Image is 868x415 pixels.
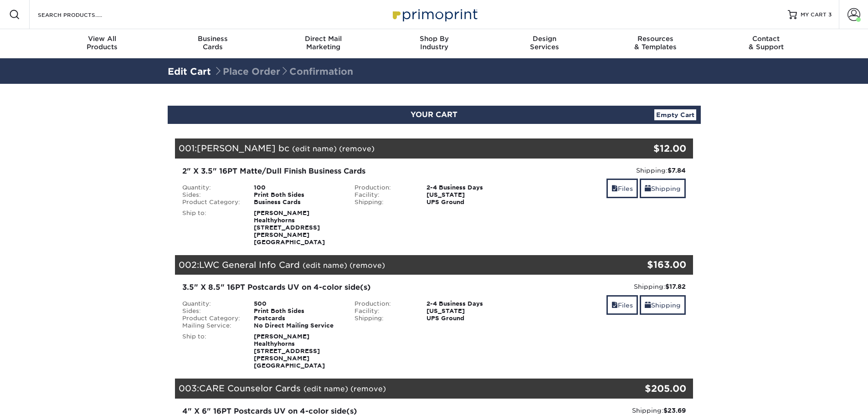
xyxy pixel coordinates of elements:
[379,29,489,58] a: Shop ByIndustry
[175,184,247,191] div: Quantity:
[199,260,300,270] span: LWC General Info Card
[175,333,247,369] div: Ship to:
[47,35,158,43] span: View All
[801,11,827,19] span: MY CART
[640,295,686,315] a: Shipping
[489,35,600,43] span: Design
[379,35,489,43] span: Shop By
[420,191,520,199] div: [US_STATE]
[175,138,607,159] div: 001:
[640,179,686,198] a: Shipping
[197,143,289,153] span: [PERSON_NAME] bc
[175,315,247,322] div: Product Category:
[247,191,348,199] div: Print Both Sides
[606,179,638,198] a: Files
[600,35,711,43] span: Resources
[303,384,348,393] a: (edit name)
[247,307,348,315] div: Print Both Sides
[606,295,638,315] a: Files
[157,35,268,51] div: Cards
[157,29,268,58] a: BusinessCards
[420,300,520,307] div: 2-4 Business Days
[175,300,247,307] div: Quantity:
[37,9,126,20] input: SEARCH PRODUCTS.....
[389,5,480,24] img: Primoprint
[600,35,711,51] div: & Templates
[175,191,247,199] div: Sides:
[182,282,514,293] div: 3.5" X 8.5" 16PT Postcards UV on 4-color side(s)
[254,210,325,246] strong: [PERSON_NAME] Healthyhorns [STREET_ADDRESS][PERSON_NAME] [GEOGRAPHIC_DATA]
[303,261,347,270] a: (edit name)
[411,110,457,119] span: YOUR CART
[175,322,247,329] div: Mailing Service:
[711,35,822,43] span: Contact
[420,199,520,206] div: UPS Ground
[348,199,420,206] div: Shipping:
[489,29,600,58] a: DesignServices
[611,302,618,309] span: files
[182,166,514,177] div: 2" X 3.5" 16PT Matte/Dull Finish Business Cards
[711,35,822,51] div: & Support
[175,210,247,246] div: Ship to:
[175,199,247,206] div: Product Category:
[348,191,420,199] div: Facility:
[348,184,420,191] div: Production:
[607,382,687,395] div: $205.00
[645,302,651,309] span: shipping
[607,142,687,155] div: $12.00
[214,66,353,77] span: Place Order Confirmation
[254,333,325,369] strong: [PERSON_NAME] Healthyhorns [STREET_ADDRESS][PERSON_NAME] [GEOGRAPHIC_DATA]
[645,185,651,192] span: shipping
[527,166,686,175] div: Shipping:
[247,199,348,206] div: Business Cards
[600,29,711,58] a: Resources& Templates
[611,185,618,192] span: files
[175,379,607,399] div: 003:
[420,315,520,322] div: UPS Ground
[47,29,158,58] a: View AllProducts
[420,307,520,315] div: [US_STATE]
[175,255,607,275] div: 002:
[175,307,247,315] div: Sides:
[247,315,348,322] div: Postcards
[654,109,696,120] a: Empty Cart
[489,35,600,51] div: Services
[668,167,686,174] strong: $7.84
[268,29,379,58] a: Direct MailMarketing
[663,407,686,414] strong: $23.69
[527,406,686,415] div: Shipping:
[292,144,337,153] a: (edit name)
[350,384,386,393] a: (remove)
[711,29,822,58] a: Contact& Support
[268,35,379,43] span: Direct Mail
[157,35,268,43] span: Business
[348,307,420,315] div: Facility:
[168,66,211,77] a: Edit Cart
[47,35,158,51] div: Products
[339,144,375,153] a: (remove)
[607,258,687,272] div: $163.00
[247,184,348,191] div: 100
[348,315,420,322] div: Shipping:
[527,282,686,291] div: Shipping:
[420,184,520,191] div: 2-4 Business Days
[247,322,348,329] div: No Direct Mailing Service
[348,300,420,307] div: Production:
[268,35,379,51] div: Marketing
[828,11,832,18] span: 3
[247,300,348,307] div: 500
[665,283,686,290] strong: $17.82
[199,383,301,393] span: CARE Counselor Cards
[349,261,385,270] a: (remove)
[379,35,489,51] div: Industry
